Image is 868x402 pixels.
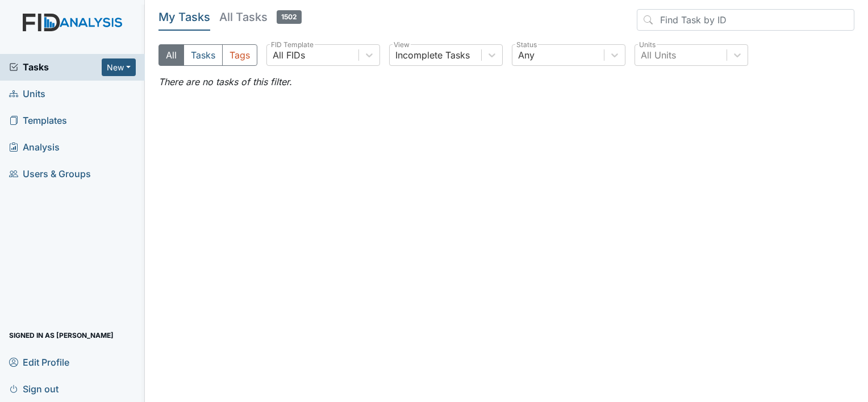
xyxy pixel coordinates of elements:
[158,44,257,66] div: Type filter
[9,353,69,371] span: Edit Profile
[222,44,257,66] button: Tags
[518,48,535,62] div: Any
[277,10,302,24] span: 1502
[219,9,302,25] h5: All Tasks
[9,85,45,103] span: Units
[183,44,223,66] button: Tasks
[9,60,102,74] a: Tasks
[637,9,854,31] input: Find Task by ID
[641,48,676,62] div: All Units
[158,44,184,66] button: All
[9,380,59,397] span: Sign out
[9,326,114,344] span: Signed in as [PERSON_NAME]
[9,139,60,156] span: Analysis
[158,9,210,25] h5: My Tasks
[9,112,67,129] span: Templates
[158,76,292,87] em: There are no tasks of this filter.
[273,48,305,62] div: All FIDs
[9,165,91,183] span: Users & Groups
[102,58,136,76] button: New
[395,48,470,62] div: Incomplete Tasks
